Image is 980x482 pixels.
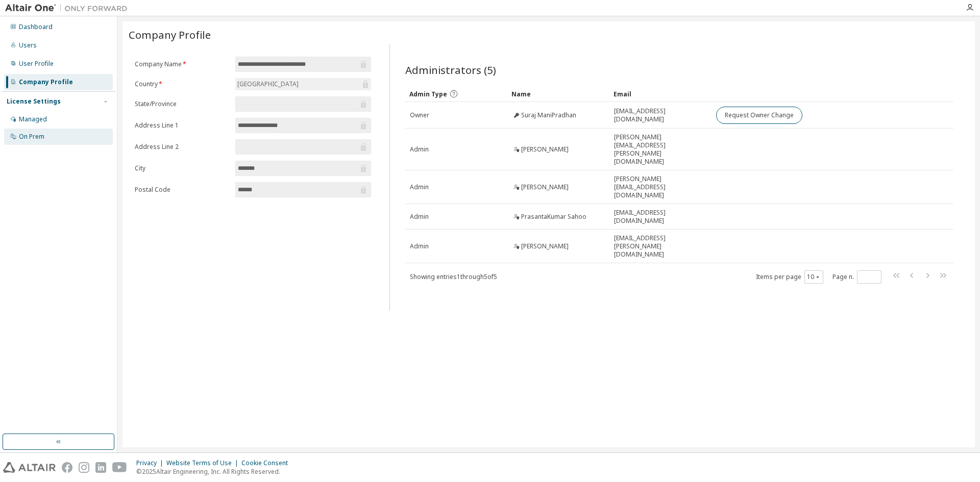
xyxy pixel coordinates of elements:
span: Items per page [756,270,823,284]
img: youtube.svg [112,462,127,473]
div: Privacy [136,459,166,467]
span: Admin [410,242,429,250]
label: City [135,164,229,172]
div: [GEOGRAPHIC_DATA] [235,78,371,90]
div: User Profile [19,60,54,68]
label: Address Line 2 [135,143,229,151]
label: Postal Code [135,186,229,194]
div: [GEOGRAPHIC_DATA] [236,79,300,90]
span: [EMAIL_ADDRESS][DOMAIN_NAME] [614,209,707,225]
span: Company Profile [129,28,211,42]
span: Admin Type [409,90,447,98]
button: 10 [807,273,821,281]
span: [PERSON_NAME] [521,242,569,250]
div: Email [614,86,707,102]
img: Altair One [5,3,133,13]
img: altair_logo.svg [3,462,56,473]
span: [PERSON_NAME] [521,145,569,154]
div: On Prem [19,133,44,141]
label: State/Province [135,100,229,108]
span: Owner [410,111,429,119]
div: Managed [19,115,47,123]
div: License Settings [7,97,61,106]
div: Cookie Consent [241,459,294,467]
span: [PERSON_NAME][EMAIL_ADDRESS][DOMAIN_NAME] [614,175,707,199]
img: facebook.svg [62,462,72,473]
div: Dashboard [19,23,53,31]
img: linkedin.svg [95,462,106,473]
button: Request Owner Change [716,107,802,124]
span: [PERSON_NAME] [521,183,569,191]
label: Address Line 1 [135,121,229,130]
span: Showing entries 1 through 5 of 5 [410,272,497,281]
span: [PERSON_NAME][EMAIL_ADDRESS][PERSON_NAME][DOMAIN_NAME] [614,133,707,166]
div: Website Terms of Use [166,459,241,467]
img: instagram.svg [79,462,89,473]
p: © 2025 Altair Engineering, Inc. All Rights Reserved. [136,467,294,476]
span: Admin [410,213,429,221]
span: [EMAIL_ADDRESS][DOMAIN_NAME] [614,107,707,123]
span: [EMAIL_ADDRESS][PERSON_NAME][DOMAIN_NAME] [614,234,707,259]
label: Company Name [135,60,229,68]
div: Name [511,86,605,102]
span: Admin [410,183,429,191]
div: Company Profile [19,78,73,86]
div: Users [19,41,37,49]
span: PrasantaKumar Sahoo [521,213,586,221]
span: Suraj ManiPradhan [521,111,576,119]
span: Admin [410,145,429,154]
span: Administrators (5) [405,63,496,77]
label: Country [135,80,229,88]
span: Page n. [832,270,881,284]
